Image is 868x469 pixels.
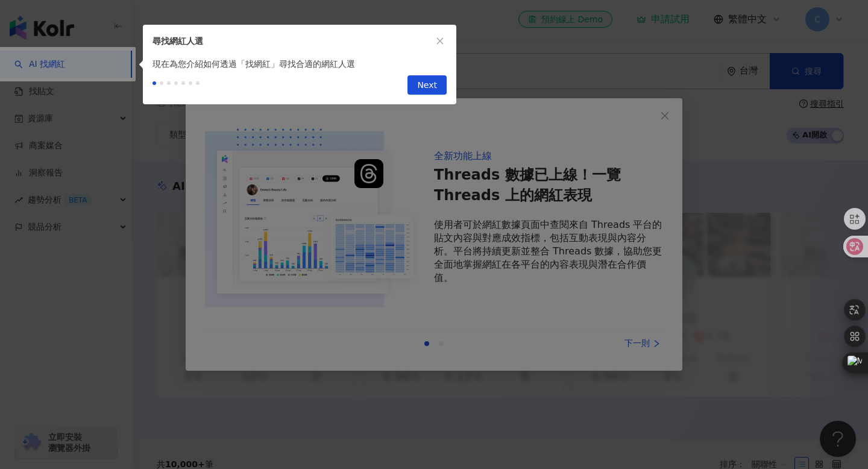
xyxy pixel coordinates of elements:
[143,57,456,71] div: 現在為您介紹如何透過「找網紅」尋找合適的網紅人選
[407,75,447,95] button: Next
[417,76,437,95] span: Next
[433,34,447,48] button: close
[436,37,444,45] span: close
[153,34,433,48] div: 尋找網紅人選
